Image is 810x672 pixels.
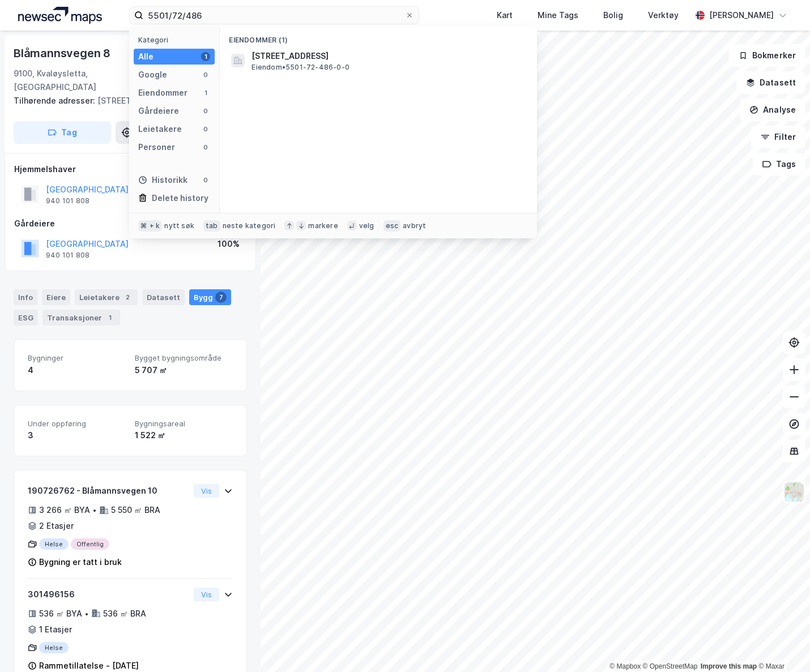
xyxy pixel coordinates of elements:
[138,86,187,100] div: Eiendommer
[111,503,160,517] div: 5 550 ㎡ BRA
[138,220,162,232] div: ⌘ + k
[736,71,805,94] button: Datasett
[740,99,805,121] button: Analyse
[223,221,276,230] div: neste kategori
[308,221,338,230] div: markere
[201,70,210,79] div: 0
[751,126,805,148] button: Filter
[609,662,641,670] a: Mapbox
[138,140,175,154] div: Personer
[135,429,233,442] div: 1 522 ㎡
[103,607,146,620] div: 536 ㎡ BRA
[497,8,513,22] div: Kart
[135,419,233,429] span: Bygningsareal
[201,88,210,97] div: 1
[42,310,120,326] div: Transaksjoner
[643,662,698,670] a: OpenStreetMap
[92,506,97,515] div: •
[194,484,219,498] button: Vis
[201,52,210,61] div: 1
[39,503,90,517] div: 3 266 ㎡ BYA
[403,221,426,230] div: avbryt
[164,221,194,230] div: nytt søk
[359,221,374,230] div: velg
[14,44,113,62] div: Blåmannsvegen 8
[218,237,240,251] div: 100%
[189,289,231,305] div: Bygg
[753,153,805,176] button: Tags
[138,36,215,44] div: Kategori
[28,429,126,442] div: 3
[42,289,70,305] div: Eiere
[135,353,233,363] span: Bygget bygningsområde
[383,220,401,232] div: esc
[701,662,757,670] a: Improve this map
[220,27,537,47] div: Eiendommer (1)
[603,8,623,22] div: Bolig
[753,618,810,672] div: Kontrollprogram for chat
[14,67,148,94] div: 9100, Kvaløysletta, [GEOGRAPHIC_DATA]
[251,63,349,72] span: Eiendom • 5501-72-486-0-0
[783,481,805,503] img: Z
[28,363,126,377] div: 4
[142,289,185,305] div: Datasett
[14,217,246,230] div: Gårdeiere
[14,289,37,305] div: Info
[39,519,74,533] div: 2 Etasjer
[135,363,233,377] div: 5 707 ㎡
[194,588,219,601] button: Vis
[104,312,116,323] div: 1
[138,104,179,118] div: Gårdeiere
[46,196,89,206] div: 940 101 808
[729,44,805,67] button: Bokmerker
[538,8,578,22] div: Mine Tags
[215,292,227,303] div: 7
[138,50,154,63] div: Alle
[18,7,102,24] img: logo.a4113a55bc3d86da70a041830d287a7e.svg
[201,143,210,152] div: 0
[648,8,679,22] div: Verktøy
[39,623,72,636] div: 1 Etasjer
[122,292,133,303] div: 2
[75,289,138,305] div: Leietakere
[14,121,111,144] button: Tag
[28,419,126,429] span: Under oppføring
[14,310,38,326] div: ESG
[203,220,220,232] div: tab
[39,555,122,569] div: Bygning er tatt i bruk
[28,353,126,363] span: Bygninger
[46,251,89,260] div: 940 101 808
[14,94,238,108] div: [STREET_ADDRESS]
[138,122,182,136] div: Leietakere
[201,106,210,115] div: 0
[14,162,246,176] div: Hjemmelshaver
[152,191,208,205] div: Delete history
[709,8,774,22] div: [PERSON_NAME]
[28,588,189,601] div: 301496156
[138,173,187,187] div: Historikk
[201,176,210,185] div: 0
[143,7,405,24] input: Søk på adresse, matrikkel, gårdeiere, leietakere eller personer
[138,68,167,82] div: Google
[28,484,189,498] div: 190726762 - Blåmannsvegen 10
[201,125,210,134] div: 0
[39,607,82,620] div: 536 ㎡ BYA
[251,49,523,63] span: [STREET_ADDRESS]
[14,96,97,105] span: Tilhørende adresser:
[753,618,810,672] iframe: Chat Widget
[84,609,89,618] div: •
